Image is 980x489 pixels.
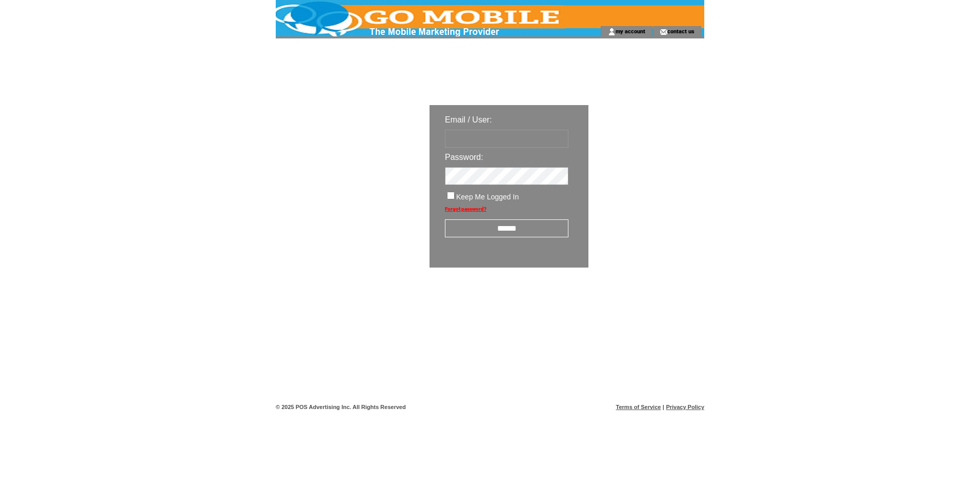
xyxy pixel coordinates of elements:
span: Keep Me Logged In [456,193,519,201]
img: account_icon.gif [608,28,616,36]
span: Email / User: [445,115,492,124]
span: Password: [445,153,483,161]
img: transparent.png [618,293,669,306]
a: contact us [667,28,695,34]
a: Terms of Service [616,404,661,410]
span: © 2025 POS Advertising Inc. All Rights Reserved [276,404,406,410]
span: | [663,404,664,410]
a: Privacy Policy [666,404,704,410]
a: my account [616,28,645,34]
a: Forgot password? [445,206,486,212]
img: contact_us_icon.gif [660,28,667,36]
